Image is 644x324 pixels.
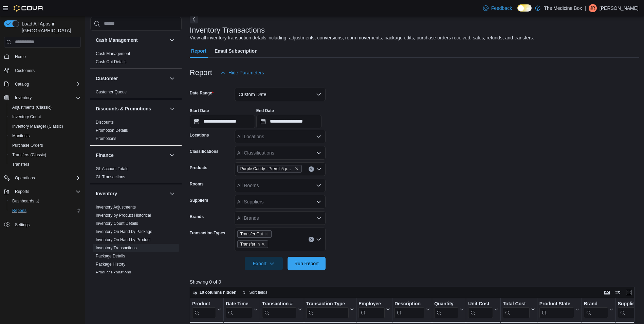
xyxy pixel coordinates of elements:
[190,288,239,296] button: 10 columns hidden
[96,59,127,64] a: Cash Out Details
[192,301,216,318] div: Product
[10,132,81,140] span: Manifests
[264,232,269,236] button: Remove Transfer Out from selection in this group
[235,88,326,101] button: Custom Date
[215,44,258,58] span: Email Subscription
[584,301,608,318] div: Brand
[600,4,639,12] p: [PERSON_NAME]
[295,167,299,171] button: Remove Purple Candy - Preroll 5 pack - London Donovan from selection in this group
[14,5,44,12] img: Cova
[96,237,150,242] span: Inventory On Hand by Product
[96,246,137,250] a: Inventory Transactions
[190,15,198,23] button: Next
[228,69,264,76] span: Hide Parameters
[10,160,32,168] a: Transfers
[96,174,125,180] span: GL Transactions
[394,301,430,318] button: Description
[1,79,84,89] button: Catalog
[96,253,125,259] span: Package Details
[12,67,37,75] a: Customers
[468,301,493,307] div: Unit Cost
[468,301,498,318] button: Unit Cost
[10,160,81,168] span: Transfers
[1,66,84,75] button: Customers
[96,75,118,82] h3: Customer
[96,152,114,159] h3: Finance
[358,301,385,307] div: Employee
[15,175,35,181] span: Operations
[4,49,81,247] nav: Complex example
[288,257,326,270] button: Run Report
[316,183,321,188] button: Open list of options
[394,301,424,307] div: Description
[1,187,84,196] button: Reports
[503,301,535,318] button: Total Cost
[168,190,176,198] button: Inventory
[15,68,35,73] span: Customers
[10,151,49,159] a: Transfers (Classic)
[12,124,63,129] span: Inventory Manager (Classic)
[12,174,81,182] span: Operations
[618,301,642,318] div: Supplier
[168,151,176,159] button: Finance
[503,301,529,307] div: Total Cost
[10,141,81,149] span: Purchase Orders
[261,242,265,246] button: Remove Transfer In from selection in this group
[7,160,84,169] button: Transfers
[306,301,354,318] button: Transaction Type
[12,187,32,196] button: Reports
[10,151,81,159] span: Transfers (Classic)
[190,198,208,203] label: Suppliers
[240,165,293,172] span: Purple Candy - Preroll 5 pack - [PERSON_NAME]
[358,301,385,318] div: Employee
[19,20,81,34] span: Load All Apps in [GEOGRAPHIC_DATA]
[190,34,534,41] div: View all inventory transaction details including, adjustments, conversions, room movements, packa...
[12,220,81,229] span: Settings
[394,301,424,318] div: Description
[256,115,321,128] input: Press the down key to open a popover containing a calendar.
[240,231,263,237] span: Transfer Out
[434,301,458,318] div: Quantity
[614,288,622,296] button: Display options
[7,122,84,131] button: Inventory Manager (Classic)
[190,230,225,236] label: Transaction Types
[12,66,81,75] span: Customers
[7,141,84,150] button: Purchase Orders
[245,257,283,270] button: Export
[15,54,26,59] span: Home
[168,36,176,44] button: Cash Management
[96,221,138,226] span: Inventory Count Details
[10,206,81,215] span: Reports
[12,152,46,158] span: Transfers (Classic)
[7,131,84,141] button: Manifests
[168,74,176,83] button: Customer
[226,301,252,307] div: Date Time
[226,301,252,318] div: Date Time
[10,141,46,149] a: Purchase Orders
[434,301,458,307] div: Quantity
[190,108,209,113] label: Start Date
[262,301,296,307] div: Transaction #
[15,95,32,101] span: Inventory
[12,174,38,182] button: Operations
[306,301,349,307] div: Transaction Type
[96,75,167,82] button: Customer
[10,113,81,121] span: Inventory Count
[190,90,214,96] label: Date Range
[262,301,296,318] div: Transaction # URL
[316,134,321,139] button: Open list of options
[96,213,151,218] span: Inventory by Product Historical
[517,4,532,12] input: Dark Mode
[12,105,52,110] span: Adjustments (Classic)
[316,199,321,204] button: Open list of options
[12,52,81,61] span: Home
[294,260,319,267] span: Run Report
[12,133,30,139] span: Manifests
[96,51,130,56] span: Cash Management
[12,80,81,88] span: Catalog
[316,237,321,242] button: Open list of options
[96,237,150,242] a: Inventory On Hand by Product
[96,190,167,197] button: Inventory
